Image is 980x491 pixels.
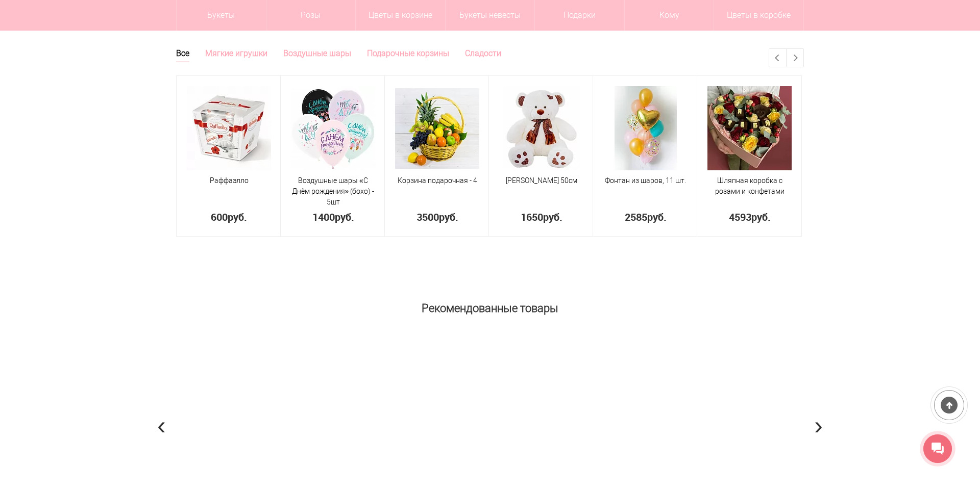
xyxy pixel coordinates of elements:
img: Медведь Тони 50см [503,86,580,170]
a: Шляпная коробка с розами и конфетами [715,176,785,195]
span: Next [814,410,823,440]
img: Воздушные шары «С Днём рождения» (бохо) - 5шт [291,86,375,170]
a: Корзина подарочная - 4 [398,176,477,185]
span: руб. [647,210,667,224]
a: Воздушные шары «С Днём рождения» (бохо) - 5шт [292,176,375,206]
span: руб. [543,210,562,224]
span: руб. [439,210,458,224]
span: 2585 [625,210,647,224]
span: руб. [335,210,354,224]
img: Шляпная коробка с розами и конфетами [707,86,792,170]
span: 1650 [521,210,543,224]
a: Раффаэлло [210,176,249,185]
a: Фонтан из шаров, 11 шт. [605,176,686,185]
a: Подарочные корзины [367,48,449,61]
span: 3500 [416,210,439,224]
a: Мягкие игрушки [205,48,267,61]
span: 1400 [312,210,335,224]
span: 4593 [729,210,751,224]
span: руб. [751,210,771,224]
span: 600 [211,210,228,224]
img: Раффаэлло [187,86,271,170]
span: Previous [157,410,166,440]
img: Фонтан из шаров, 11 шт. [615,86,677,170]
a: Воздушные шары [283,48,351,61]
span: руб. [228,210,247,224]
a: [PERSON_NAME] 50см [506,176,577,185]
a: Next [787,49,803,67]
h2: Рекомендованные товары [176,297,804,315]
a: Все [176,48,189,62]
a: Сладости [465,48,501,61]
img: Корзина подарочная - 4 [395,88,479,169]
a: Previous [769,49,786,67]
